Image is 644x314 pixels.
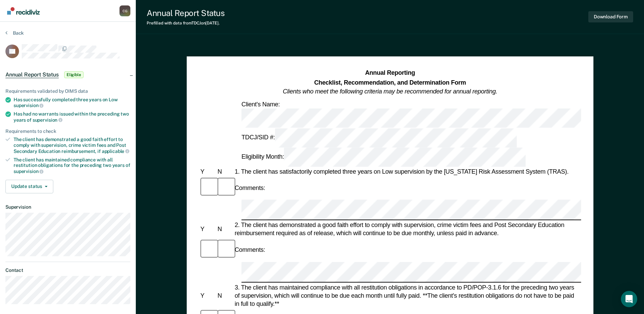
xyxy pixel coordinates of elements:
[240,147,527,167] div: Eligibility Month:
[5,71,59,78] span: Annual Report Status
[5,30,24,36] button: Back
[216,168,233,176] div: N
[14,111,130,123] div: Has had no warrants issued within the preceding two years of
[283,88,497,95] em: Clients who meet the following criteria may be recommended for annual reporting.
[5,267,130,273] dt: Contact
[119,5,130,16] div: C G
[314,79,466,86] strong: Checklist, Recommendation, and Determination Form
[7,7,40,15] img: Recidiviz
[14,157,130,174] div: The client has maintained compliance with all restitution obligations for the preceding two years of
[33,117,62,123] span: supervision
[147,21,224,25] div: Prefilled with data from TDCJ on [DATE] .
[102,149,129,154] span: applicable
[14,137,130,154] div: The client has demonstrated a good faith effort to comply with supervision, crime victim fees and...
[233,246,266,254] div: Comments:
[199,168,216,176] div: Y
[64,71,84,78] span: Eligible
[216,292,233,300] div: N
[240,128,518,147] div: TDCJ/SID #:
[233,168,581,176] div: 1. The client has satisfactorily completed three years on Low supervision by the [US_STATE] Risk ...
[199,292,216,300] div: Y
[365,70,415,76] strong: Annual Reporting
[119,5,130,16] button: Profile dropdown button
[5,88,130,94] div: Requirements validated by OIMS data
[14,103,43,108] span: supervision
[14,169,43,174] span: supervision
[588,11,633,22] button: Download Form
[233,184,266,192] div: Comments:
[216,225,233,233] div: N
[5,180,53,193] button: Update status
[5,128,130,134] div: Requirements to check
[147,8,224,18] div: Annual Report Status
[199,225,216,233] div: Y
[621,291,637,307] div: Open Intercom Messenger
[233,283,581,308] div: 3. The client has maintained compliance with all restitution obligations in accordance to PD/POP-...
[233,221,581,238] div: 2. The client has demonstrated a good faith effort to comply with supervision, crime victim fees ...
[5,204,130,210] dt: Supervision
[14,97,130,108] div: Has successfully completed three years on Low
